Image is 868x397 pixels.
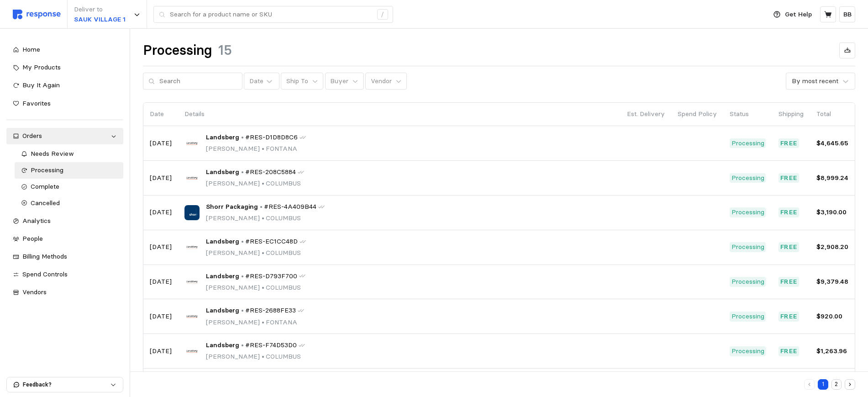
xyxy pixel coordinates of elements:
[816,277,848,287] p: $9,379.48
[281,73,323,90] button: Ship To
[731,277,764,287] p: Processing
[731,242,764,252] p: Processing
[150,312,172,322] p: [DATE]
[206,144,306,154] p: [PERSON_NAME] FONTANA
[249,76,263,86] div: Date
[22,288,47,296] span: Vendors
[184,344,200,359] img: Landsberg
[7,377,123,392] button: Feedback?
[150,173,172,183] p: [DATE]
[241,271,244,281] p: •
[816,242,848,252] p: $2,908.20
[150,277,172,287] p: [DATE]
[206,213,325,223] p: [PERSON_NAME] COLUMBUS
[170,6,372,23] input: Search for a product name or SKU
[6,249,123,265] a: Billing Methods
[780,277,798,287] p: Free
[22,234,43,243] span: People
[245,167,296,177] span: #RES-208C5884
[184,274,200,289] img: Landsberg
[6,284,123,301] a: Vendors
[260,202,263,212] p: •
[6,266,123,283] a: Spend Controls
[780,173,798,183] p: Free
[377,9,388,20] div: /
[206,248,306,258] p: [PERSON_NAME] COLUMBUS
[260,214,266,222] span: •
[816,109,848,119] p: Total
[245,306,296,316] span: #RES-2688FE33
[816,346,848,356] p: $1,263.96
[780,242,798,252] p: Free
[843,10,852,20] p: BB
[785,10,812,20] p: Get Help
[780,312,798,322] p: Free
[206,237,239,247] span: Landsberg
[264,202,316,212] span: #RES-4A409B44
[6,231,123,247] a: People
[184,309,200,324] img: Landsberg
[627,109,665,119] p: Est. Delivery
[22,252,67,260] span: Billing Methods
[22,99,51,107] span: Favorites
[22,270,68,278] span: Spend Controls
[816,173,848,183] p: $8,999.24
[241,306,244,316] p: •
[150,138,172,148] p: [DATE]
[780,207,798,217] p: Free
[241,340,244,350] p: •
[818,379,828,390] button: 1
[74,5,126,15] p: Deliver to
[245,271,297,281] span: #RES-D793F700
[159,73,237,90] input: Search
[150,346,172,356] p: [DATE]
[206,352,305,362] p: [PERSON_NAME] COLUMBUS
[206,318,304,328] p: [PERSON_NAME] FONTANA
[731,138,764,148] p: Processing
[23,381,110,389] p: Feedback?
[150,109,172,119] p: Date
[839,6,855,22] button: BB
[731,346,764,356] p: Processing
[260,318,266,326] span: •
[22,45,40,53] span: Home
[330,76,348,86] p: Buyer
[218,42,232,59] h1: 15
[6,213,123,229] a: Analytics
[184,109,614,119] p: Details
[184,136,200,151] img: Landsberg
[260,283,266,291] span: •
[731,173,764,183] p: Processing
[241,167,244,177] p: •
[15,179,124,195] a: Complete
[31,199,60,207] span: Cancelled
[780,138,798,148] p: Free
[31,182,59,191] span: Complete
[15,195,124,212] a: Cancelled
[6,95,123,112] a: Favorites
[831,379,842,390] button: 2
[22,81,60,89] span: Buy It Again
[15,162,124,179] a: Processing
[206,340,239,350] span: Landsberg
[241,237,244,247] p: •
[260,144,266,153] span: •
[206,306,239,316] span: Landsberg
[260,352,266,360] span: •
[6,42,123,58] a: Home
[245,132,298,143] span: #RES-D1D8D8C6
[150,242,172,252] p: [DATE]
[730,109,766,119] p: Status
[792,76,838,86] div: By most recent
[260,179,266,187] span: •
[816,138,848,148] p: $4,645.65
[260,249,266,257] span: •
[780,346,798,356] p: Free
[245,237,298,247] span: #RES-EC1CC48D
[678,109,717,119] p: Spend Policy
[206,271,239,281] span: Landsberg
[206,283,305,293] p: [PERSON_NAME] COLUMBUS
[731,207,764,217] p: Processing
[241,132,244,143] p: •
[184,205,200,220] img: Shorr Packaging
